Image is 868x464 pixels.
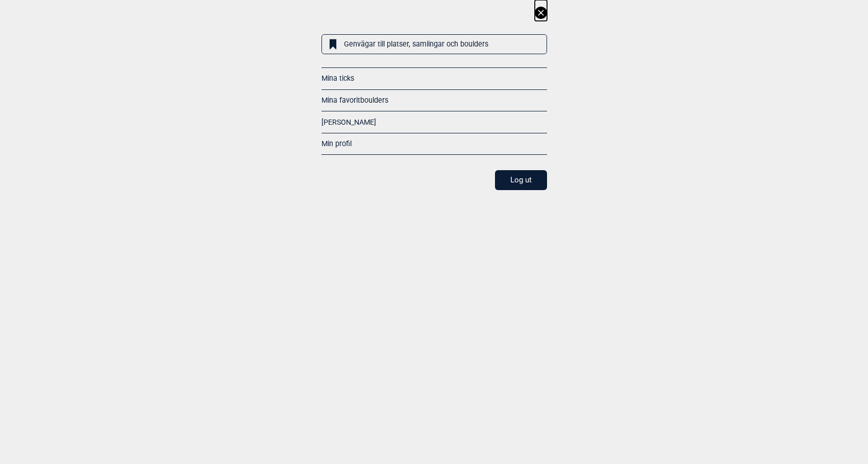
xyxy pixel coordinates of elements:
a: Mina ticks [321,74,354,82]
a: Mina favoritboulders [321,96,388,104]
button: Log ut [495,170,547,190]
a: [PERSON_NAME] [321,118,376,126]
a: Genvägar till platser, samlingar och boulders [321,34,547,54]
a: Min profil [321,140,352,148]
